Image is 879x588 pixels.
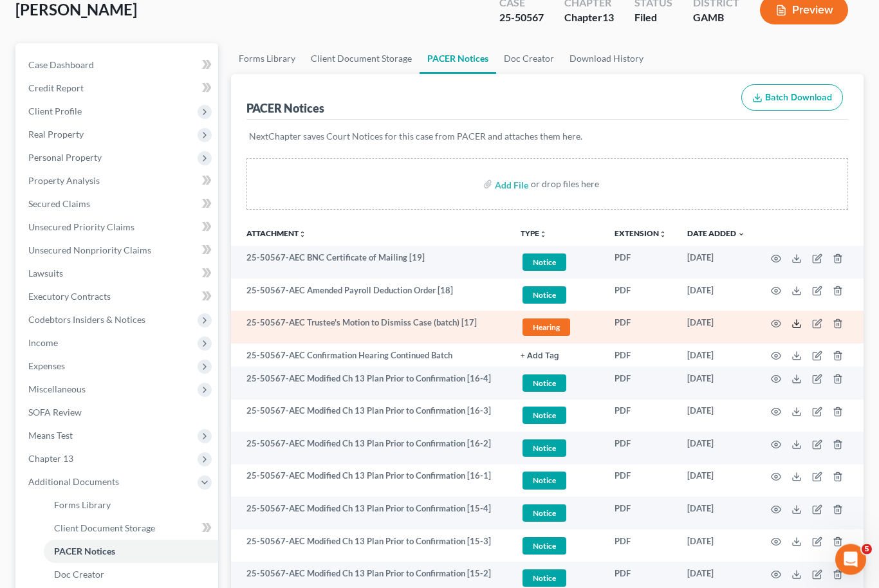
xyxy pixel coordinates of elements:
a: PACER Notices [420,44,496,75]
span: Batch Download [765,93,832,104]
span: Notice [523,570,566,587]
a: Notice [521,536,594,557]
td: [DATE] [677,530,755,563]
span: Income [28,338,58,349]
td: 25-50567-AEC Modified Ch 13 Plan Prior to Confirmation [16-2] [231,432,511,465]
a: Notice [521,285,594,306]
span: Notice [523,472,566,490]
p: NextChapter saves Court Notices for this case from PACER and attaches them here. [249,131,846,143]
td: 25-50567-AEC Trustee's Motion to Dismiss Case (batch) [17] [231,311,511,344]
td: [DATE] [677,432,755,465]
div: GAMB [693,11,739,26]
a: Date Added expand_more [687,229,745,239]
a: Notice [521,503,594,524]
a: Credit Report [18,77,218,100]
a: Attachmentunfold_more [246,229,306,239]
span: Doc Creator [54,569,104,580]
a: Notice [521,470,594,492]
span: Notice [523,287,566,304]
td: 25-50567-AEC Confirmation Hearing Continued Batch [231,344,511,367]
td: PDF [604,530,677,563]
td: [DATE] [677,279,755,312]
span: Notice [523,440,566,457]
div: or drop files here [531,178,599,191]
span: Lawsuits [28,268,63,279]
span: PACER Notices [54,546,115,557]
span: Forms Library [54,500,111,511]
span: Notice [523,538,566,555]
span: Additional Documents [28,477,119,488]
a: PACER Notices [44,540,218,564]
span: Real Property [28,129,84,140]
i: unfold_more [539,231,547,239]
span: Unsecured Priority Claims [28,222,134,233]
div: Filed [634,11,672,26]
span: Client Profile [28,106,82,117]
div: 25-50567 [499,11,544,26]
td: 25-50567-AEC Amended Payroll Deduction Order [18] [231,279,511,312]
a: SOFA Review [18,401,218,425]
span: Executory Contracts [28,291,111,302]
a: Executory Contracts [18,286,218,309]
span: Credit Report [28,83,84,94]
span: 13 [602,12,614,24]
div: Chapter [564,11,614,26]
a: Extensionunfold_more [615,229,667,239]
span: Expenses [28,361,65,372]
a: Doc Creator [44,564,218,587]
td: 25-50567-AEC Modified Ch 13 Plan Prior to Confirmation [15-3] [231,530,511,563]
td: [DATE] [677,246,755,279]
a: Unsecured Priority Claims [18,216,218,239]
td: PDF [604,497,677,530]
td: PDF [604,311,677,344]
a: Unsecured Nonpriority Claims [18,239,218,262]
i: expand_more [737,231,745,239]
td: [DATE] [677,497,755,530]
td: 25-50567-AEC Modified Ch 13 Plan Prior to Confirmation [15-4] [231,497,511,530]
span: Notice [523,407,566,425]
td: 25-50567-AEC Modified Ch 13 Plan Prior to Confirmation [16-1] [231,465,511,498]
a: Property Analysis [18,170,218,193]
td: [DATE] [677,465,755,498]
span: Chapter 13 [28,454,73,464]
a: Lawsuits [18,262,218,286]
span: Means Test [28,430,73,441]
td: [DATE] [677,367,755,400]
button: TYPEunfold_more [521,230,547,239]
td: 25-50567-AEC BNC Certificate of Mailing [19] [231,246,511,279]
i: unfold_more [299,231,306,239]
td: 25-50567-AEC Modified Ch 13 Plan Prior to Confirmation [16-3] [231,400,511,433]
a: Client Document Storage [303,44,420,75]
a: Case Dashboard [18,54,218,77]
button: Batch Download [741,85,843,112]
span: Codebtors Insiders & Notices [28,315,145,326]
td: [DATE] [677,344,755,367]
a: Download History [562,44,651,75]
td: PDF [604,279,677,312]
a: Forms Library [231,44,303,75]
span: Client Document Storage [54,523,155,534]
div: PACER Notices [246,101,324,116]
td: PDF [604,432,677,465]
td: PDF [604,246,677,279]
span: 5 [862,544,872,555]
a: Doc Creator [496,44,562,75]
span: Personal Property [28,152,102,163]
span: SOFA Review [28,407,82,418]
span: Notice [523,375,566,392]
span: [PERSON_NAME] [15,1,137,19]
td: PDF [604,367,677,400]
span: Property Analysis [28,176,100,187]
span: Notice [523,254,566,271]
a: Notice [521,438,594,459]
td: PDF [604,400,677,433]
a: Hearing [521,317,594,338]
span: Miscellaneous [28,384,86,395]
span: Hearing [523,319,570,336]
a: Notice [521,373,594,394]
td: 25-50567-AEC Modified Ch 13 Plan Prior to Confirmation [16-4] [231,367,511,400]
a: Forms Library [44,494,218,517]
a: Client Document Storage [44,517,218,540]
td: [DATE] [677,400,755,433]
span: Case Dashboard [28,60,94,71]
